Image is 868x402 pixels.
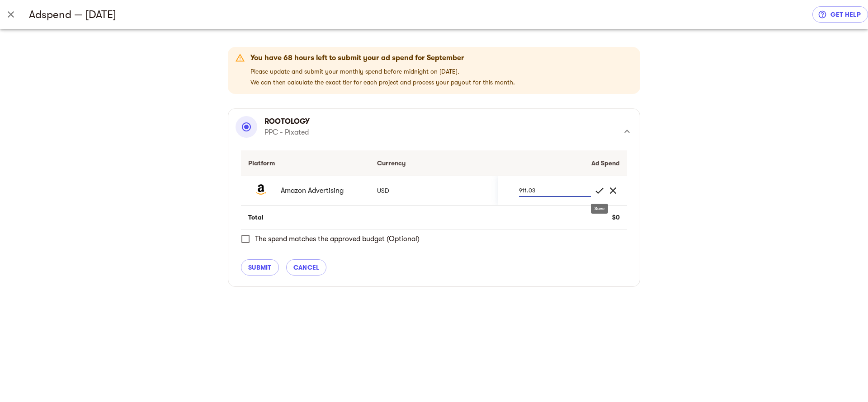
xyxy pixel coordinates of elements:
button: Cancel [606,184,620,197]
button: submit [241,259,279,276]
button: cancel [286,259,327,276]
span: check [594,185,605,196]
div: Currency [377,158,491,168]
div: Please update and submit your monthly spend before midnight on [DATE]. We can then calculate the ... [250,50,515,91]
td: Total [241,206,370,229]
span: get help [820,9,861,20]
span: clear [608,185,618,196]
iframe: Chat Widget [823,359,868,402]
span: cancel [293,262,320,273]
span: Amazon Advertising [281,185,355,196]
p: Rootology [264,116,310,127]
td: $0 [498,206,627,229]
h5: Adspend — [DATE] [29,7,812,22]
div: Ad Spend [505,158,620,168]
div: You have 68 hours left to submit your ad spend for September [250,52,515,63]
span: The spend matches the approved budget (Optional) [255,234,420,244]
span: submit [248,262,272,273]
input: Ad Spend [519,184,591,196]
div: Platform [248,158,363,168]
p: PPC - Pixated [264,127,310,138]
a: get help [812,6,868,23]
td: USD [370,176,499,205]
div: RootologyPPC - Pixated [236,116,632,147]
